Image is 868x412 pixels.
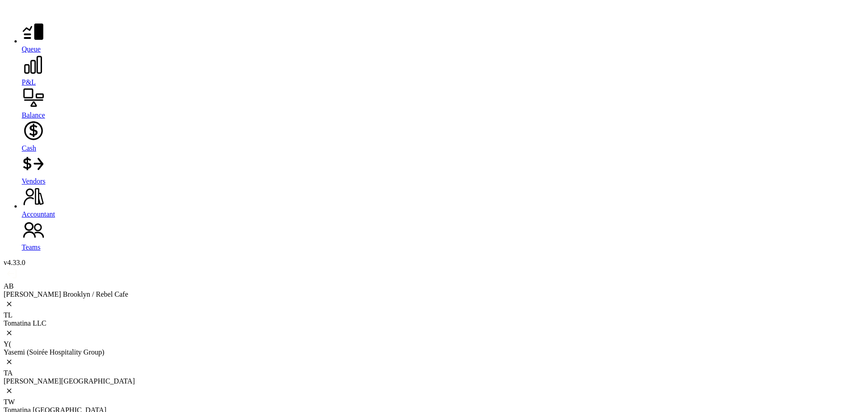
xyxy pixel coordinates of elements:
[22,218,864,251] a: Teams
[4,369,864,377] div: TA
[22,210,55,218] span: Accountant
[22,177,45,185] span: Vendors
[22,144,36,152] span: Cash
[22,152,864,185] a: Vendors
[4,377,864,385] div: [PERSON_NAME][GEOGRAPHIC_DATA]
[4,259,864,267] div: v 4.33.0
[4,398,864,406] div: TW
[22,20,864,53] a: Queue
[4,319,864,327] div: Tomatina LLC
[22,45,41,53] span: Queue
[22,78,36,86] span: P&L
[4,311,864,319] div: TL
[22,243,41,251] span: Teams
[4,348,864,356] div: Yasemi (Soirée Hospitality Group)
[4,282,864,290] div: AB
[22,119,864,152] a: Cash
[4,340,864,348] div: Y(
[22,86,864,119] a: Balance
[22,111,45,119] span: Balance
[4,290,864,298] div: [PERSON_NAME] Brooklyn / Rebel Cafe
[22,185,864,218] a: Accountant
[22,53,864,86] a: P&L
